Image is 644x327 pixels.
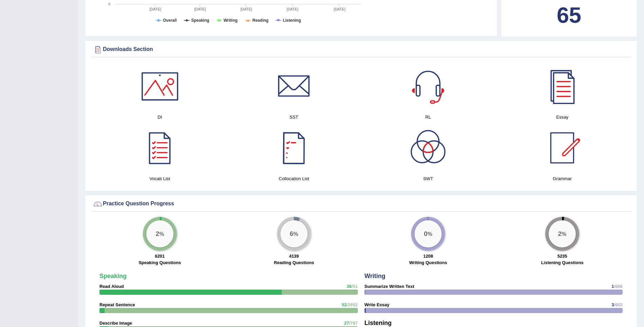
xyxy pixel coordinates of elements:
strong: 1208 [423,254,433,259]
tspan: Writing [223,18,237,23]
strong: 5235 [557,254,567,259]
big: 2 [558,230,562,238]
big: 0 [424,230,428,238]
label: Listening Questions [541,259,584,266]
tspan: [DATE] [334,7,346,11]
h4: Vocab List [96,175,223,182]
span: 36 [347,284,351,289]
strong: Listening [365,320,392,326]
h4: DI [96,114,223,121]
b: 65 [557,3,581,28]
strong: Write Essay [365,302,389,307]
h4: Essay [499,114,626,121]
strong: Summarize Written Text [365,284,415,289]
span: 52 [342,302,346,307]
div: Downloads Section [93,45,629,55]
h4: Collocation List [230,175,357,182]
div: % [146,220,173,247]
div: % [549,220,576,247]
span: /602 [614,302,623,307]
text: 0 [108,2,110,6]
span: /787 [349,321,357,326]
label: Speaking Questions [139,259,181,266]
span: 1 [611,284,614,289]
strong: 4139 [289,254,299,259]
strong: Read Aloud [99,284,124,289]
strong: Repeat Sentence [99,302,135,307]
label: Reading Questions [274,259,314,266]
tspan: [DATE] [149,7,161,11]
tspan: Overall [163,18,177,23]
span: /51 [351,284,357,289]
h4: Grammar [499,175,626,182]
span: 27 [344,321,349,326]
tspan: [DATE] [194,7,206,11]
span: /606 [614,284,623,289]
strong: Writing [365,273,386,279]
span: /2652 [347,302,358,307]
h4: SST [230,114,357,121]
big: 6 [290,230,293,238]
span: 3 [611,302,614,307]
tspan: Speaking [191,18,209,23]
h4: RL [365,114,492,121]
strong: Speaking [99,273,127,279]
tspan: Listening [283,18,301,23]
tspan: [DATE] [287,7,298,11]
tspan: [DATE] [240,7,252,11]
strong: Describe Image [99,321,132,326]
div: % [280,220,308,247]
div: % [415,220,442,247]
big: 2 [155,230,159,238]
h4: SWT [365,175,492,182]
strong: 6201 [155,254,165,259]
div: Practice Question Progress [93,199,629,209]
label: Writing Questions [409,259,447,266]
tspan: Reading [253,18,269,23]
